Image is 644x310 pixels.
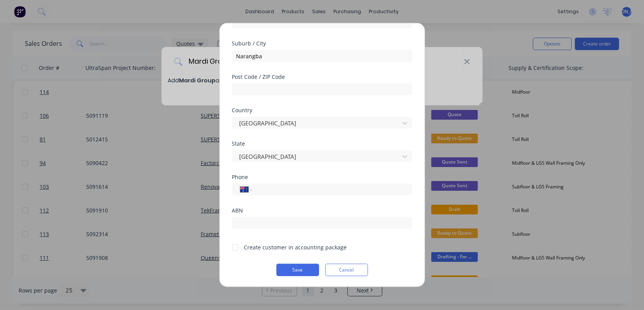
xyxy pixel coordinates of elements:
[232,74,412,80] div: Post Code / ZIP Code
[232,108,412,113] div: Country
[244,243,347,251] div: Create customer in accounting package
[232,174,412,180] div: Phone
[232,41,412,46] div: Suburb / City
[325,264,368,276] button: Cancel
[276,264,319,276] button: Save
[232,208,412,213] div: ABN
[232,141,412,146] div: State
